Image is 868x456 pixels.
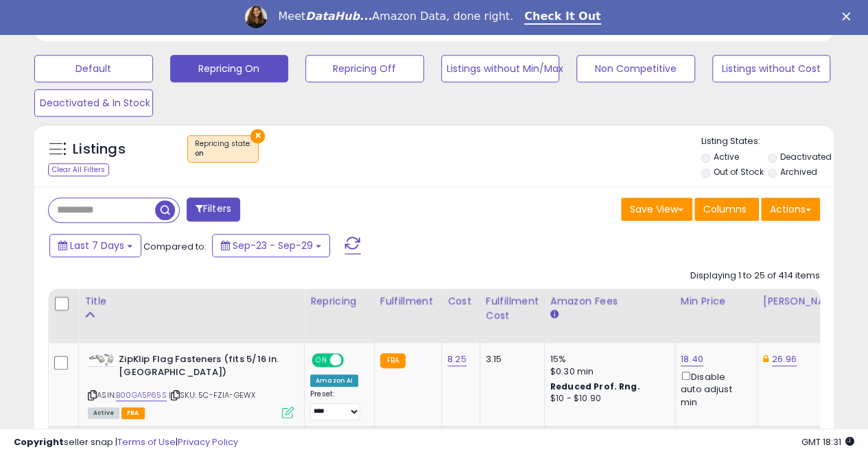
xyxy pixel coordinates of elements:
div: ASIN: [88,353,294,417]
div: Close [842,12,856,21]
p: Listing States: [701,135,834,148]
span: ON [313,355,330,366]
span: OFF [342,355,364,366]
div: Min Price [681,294,751,309]
div: seller snap | | [14,436,238,449]
div: on [195,149,251,158]
span: Sep-23 - Sep-29 [233,239,313,252]
div: Repricing [310,294,368,309]
button: Repricing On [170,55,289,82]
div: Title [84,294,298,309]
button: Default [34,55,153,82]
div: Amazon AI [310,374,358,387]
b: ZipKlip Flag Fasteners (fits 5/16 in. [GEOGRAPHIC_DATA]) [119,353,285,382]
label: Deactivated [780,151,832,163]
span: All listings currently available for purchase on Amazon [88,407,119,419]
strong: Copyright [14,435,64,448]
a: 8.25 [447,352,467,366]
button: Deactivated & In Stock [34,89,153,117]
div: 15% [550,353,664,365]
a: 26.96 [772,352,797,366]
div: Fulfillment [380,294,436,309]
a: B00GA5P65S [116,389,167,401]
button: Actions [761,197,820,221]
div: 3.15 [486,353,534,365]
a: 18.40 [681,352,703,366]
button: Listings without Cost [712,55,831,82]
div: Fulfillment Cost [486,294,539,323]
div: Preset: [310,389,364,420]
a: Check It Out [524,10,601,25]
div: Amazon Fees [550,294,669,309]
div: Cost [447,294,474,309]
div: Displaying 1 to 25 of 414 items [690,269,820,283]
div: $0.30 min [550,365,664,378]
h5: Listings [73,140,126,159]
label: Active [713,151,738,163]
div: Clear All Filters [48,163,109,176]
div: [PERSON_NAME] [763,294,845,309]
span: 2025-10-7 18:31 GMT [801,435,854,448]
a: Privacy Policy [178,435,238,448]
img: 31+0XMgDu6L._SL40_.jpg [88,353,115,366]
img: Profile image for Georgie [245,6,267,28]
button: Non Competitive [576,55,695,82]
button: Sep-23 - Sep-29 [212,234,330,257]
a: Terms of Use [117,435,176,448]
span: Repricing state : [195,139,251,159]
label: Out of Stock [713,166,763,178]
small: Amazon Fees. [550,309,559,321]
span: Compared to: [143,240,207,253]
div: Meet Amazon Data, done right. [278,10,513,23]
span: Columns [703,202,747,216]
div: $10 - $10.90 [550,393,664,405]
button: Save View [621,197,692,221]
span: | SKU: 5C-FZIA-GEWX [169,389,255,400]
div: Disable auto adjust min [681,369,747,409]
button: Columns [694,197,759,221]
button: Listings without Min/Max [441,55,560,82]
button: × [250,129,265,143]
button: Last 7 Days [49,234,141,257]
i: DataHub... [305,10,372,23]
button: Repricing Off [305,55,424,82]
label: Archived [780,166,817,178]
span: Last 7 Days [70,239,124,252]
span: FBA [121,407,145,419]
b: Reduced Prof. Rng. [550,381,640,392]
small: FBA [380,353,406,368]
button: Filters [187,197,240,221]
